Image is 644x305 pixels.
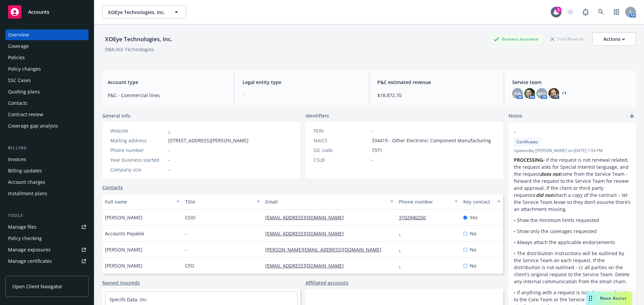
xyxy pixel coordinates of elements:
[105,214,143,221] span: [PERSON_NAME]
[514,148,631,154] span: Updated by [PERSON_NAME] on [DATE] 1:54 PM
[377,92,496,99] span: $18,872.70
[263,194,396,210] button: Email
[8,177,45,187] div: Account charges
[105,46,154,53] div: DBA: XOi Technologies
[594,5,608,19] a: Search
[514,239,631,246] p: • Always attach the applicable endorsements
[105,262,143,269] span: [PERSON_NAME]
[168,156,170,163] span: -
[185,214,196,221] span: COO
[5,177,89,187] a: Account charges
[110,147,166,154] div: Phone number
[536,192,553,198] em: did not
[8,233,42,244] div: Policy checking
[508,112,522,120] span: Notes
[168,147,170,154] span: -
[102,35,175,44] div: XOEye Technologies, Inc.
[182,194,263,210] button: Title
[8,188,47,199] div: Installment plans
[538,90,546,97] span: MQ
[5,256,89,266] a: Manage certificates
[12,283,62,290] span: Open Client Navigator
[470,230,476,237] span: No
[314,137,369,144] div: NAICS
[110,137,166,144] div: Mailing address
[102,112,130,119] span: General info
[185,198,253,205] div: Title
[399,246,406,253] a: -
[463,198,493,205] div: Key contact
[372,127,373,134] span: -
[168,166,170,173] span: -
[628,112,636,120] a: add
[8,86,40,97] div: Quoting plans
[8,41,29,52] div: Coverage
[470,262,476,269] span: No
[514,90,521,97] span: HA
[5,75,89,86] a: SSC Cases
[524,88,535,99] img: photo
[396,194,460,210] button: Phone number
[8,29,29,40] div: Overview
[5,3,89,21] a: Accounts
[610,5,623,19] a: Switch app
[514,156,631,213] p: • If the request is not renewal related, the request asks for Special Interest language, and the ...
[5,121,89,131] a: Coverage gap analysis
[8,256,52,266] div: Manage certificates
[108,9,166,16] span: XOEye Technologies, Inc.
[5,98,89,108] a: Contacts
[514,157,543,163] strong: PROCESSING
[514,228,631,235] p: • Show only the coverages requested
[490,35,542,43] div: Business Insurance
[514,128,613,135] span: -
[28,9,49,15] span: Accounts
[555,7,561,13] div: 3
[5,267,89,278] a: Manage claims
[265,230,349,237] a: [EMAIL_ADDRESS][DOMAIN_NAME]
[5,109,89,120] a: Contract review
[372,137,491,144] span: 334419 - Other Electronic Component Manufacturing
[372,156,373,163] span: -
[265,198,386,205] div: Email
[168,137,249,144] span: [STREET_ADDRESS][PERSON_NAME]
[586,292,632,305] button: Nova Assist
[399,198,450,205] div: Phone number
[600,295,627,301] span: Nova Assist
[514,217,631,224] p: • Show the minimum limits requested
[470,214,478,221] span: Yes
[470,246,476,253] span: No
[579,5,592,19] a: Report a Bug
[102,279,140,286] a: Named insureds
[168,128,170,134] a: -
[5,222,89,232] a: Manage files
[540,171,560,177] em: does not
[563,5,577,19] a: Start snowing
[548,88,559,99] img: photo
[512,79,631,86] span: Service team
[306,112,329,119] span: Identifiers
[5,212,89,219] div: Tools
[8,52,25,63] div: Policies
[5,233,89,244] a: Policy checking
[105,198,172,205] div: Full name
[5,154,89,165] a: Invoices
[8,121,58,131] div: Coverage gap analysis
[461,194,503,210] button: Key contact
[5,165,89,176] a: Billing updates
[8,75,31,86] div: SSC Cases
[5,41,89,52] a: Coverage
[399,214,431,221] a: 3102940250
[5,64,89,74] a: Policy changes
[185,246,187,253] span: -
[399,262,406,269] a: -
[105,246,143,253] span: [PERSON_NAME]
[5,244,89,255] a: Manage exposures
[8,222,37,232] div: Manage files
[8,267,42,278] div: Manage claims
[265,246,387,253] a: [PERSON_NAME][EMAIL_ADDRESS][DOMAIN_NAME]
[586,292,595,305] div: Drag to move
[102,194,182,210] button: Full name
[5,29,89,40] a: Overview
[8,244,51,255] div: Manage exposures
